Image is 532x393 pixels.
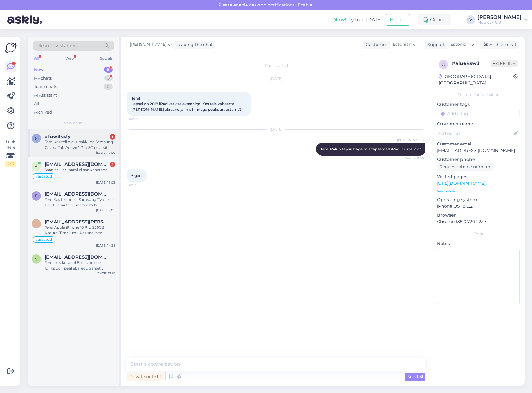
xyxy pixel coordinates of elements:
[333,17,347,23] b: New!
[35,221,37,226] span: l
[110,134,115,140] div: 1
[130,41,167,48] span: [PERSON_NAME]
[45,225,115,236] div: Tere. Apple iPhone 16 Pro 256GB Natural Titanium - Kas saaksite täpsustada mis tootmisajaga mudel...
[63,120,83,126] span: New chats
[45,197,115,208] div: Tere Kas teil on ka Samsung TV puhul ametlik partner, kes teostab garantiitöid?
[397,138,424,142] span: [PERSON_NAME]
[386,14,410,26] button: Emails
[437,240,520,247] p: Notes
[45,139,115,150] div: Tere, kas teil oleks pakkuda Samsung Galaxy Tab Active4 Pro 5G pliiatsit
[437,188,520,194] p: See more ...
[437,121,520,127] p: Customer name
[34,67,44,73] div: New
[45,162,109,167] span: ats.teppan@gmail.com
[296,2,314,8] span: Enable
[34,84,57,90] div: Team chats
[36,175,52,178] span: vastatud
[99,54,114,63] div: Socials
[96,243,115,248] div: [DATE] 14:28
[437,203,520,209] p: iPhone OS 18.6.2
[437,141,520,147] p: Customer email
[407,374,423,379] span: Send
[400,156,424,161] span: Seen ✓ 11:56
[129,116,152,121] span: 10:47
[127,373,164,381] div: Private note
[477,15,528,25] a: [PERSON_NAME]Mobix JK OÜ
[491,60,518,67] span: Offline
[442,62,445,67] span: a
[437,163,493,171] div: Request phone number
[437,109,520,118] input: Add a tag
[35,193,38,198] span: r
[437,156,520,163] p: Customer phone
[129,183,152,187] span: 12:19
[321,147,421,151] span: Tere! Palun täpsustage mis täpsemalt iPadi mudel on?
[45,134,71,139] span: #fuw8ksfy
[45,254,109,260] span: valdek.veod@gmail.com
[439,73,513,86] div: [GEOGRAPHIC_DATA], [GEOGRAPHIC_DATA]
[363,41,387,48] div: Customer
[131,173,142,178] span: 6 gen
[131,96,242,112] span: Tere! Lapsel on 2018 iPad katkise ekraaniga. Kas teie vahetate [PERSON_NAME] ekraane ja mis hinna...
[450,41,469,48] span: Estonian
[452,60,491,67] div: # alueksw3
[437,180,486,186] a: [URL][DOMAIN_NAME]
[34,109,52,115] div: Archived
[36,238,52,241] span: vastatud
[333,16,383,24] div: Try free [DATE]:
[35,136,37,140] span: f
[5,139,16,167] div: Look Here
[96,150,115,155] div: [DATE] 15:09
[34,75,52,81] div: My chats
[127,76,425,81] div: [DATE]
[104,67,113,73] div: 5
[104,84,113,90] div: 0
[45,191,109,197] span: raido.pajusi@gmail.com
[425,41,445,48] div: Support
[38,42,78,49] span: Search customers
[437,212,520,218] p: Browser
[96,208,115,213] div: [DATE] 17:05
[437,231,520,237] div: Extra
[5,42,17,54] img: Askly Logo
[64,54,75,63] div: Web
[45,219,109,225] span: los.santos.del.sol@gmail.com
[418,14,451,25] div: Online
[466,15,475,24] div: V
[104,75,113,81] div: 5
[477,20,521,25] div: Mobix JK OÜ
[127,63,425,68] div: Chat started
[5,161,16,167] div: 2 / 3
[45,260,115,271] div: Tere.mils kelladel Eestis on see funksioon peal ebaregulaarset südamerütmi, mis võib viidata näit...
[437,218,520,225] p: Chrome 138.0.7204.237
[437,92,520,97] div: Customer information
[96,180,115,185] div: [DATE] 15:03
[97,271,115,276] div: [DATE] 13:10
[175,41,213,48] div: leading the chat
[437,147,520,154] p: [EMAIL_ADDRESS][DOMAIN_NAME]
[437,101,520,108] p: Customer tags
[437,174,520,180] p: Visited pages
[33,54,40,63] div: All
[127,127,425,132] div: [DATE]
[34,101,39,107] div: All
[393,41,412,48] span: Estonian
[34,92,57,98] div: AI Assistant
[480,41,519,49] div: Archive chat
[35,164,38,168] span: a
[45,167,115,173] div: Saan aru ,et raami ei saa vahetada
[35,257,37,261] span: v
[110,162,115,167] div: 2
[477,15,521,20] div: [PERSON_NAME]
[437,130,512,137] input: Add name
[437,196,520,203] p: Operating system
